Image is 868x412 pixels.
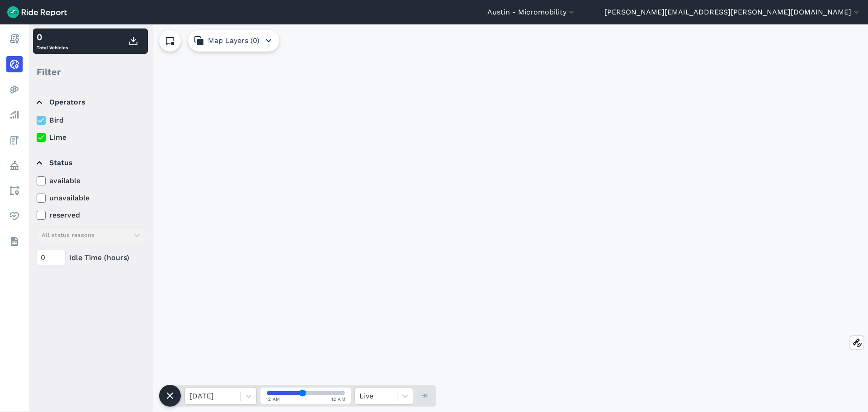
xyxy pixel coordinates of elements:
[6,132,23,148] a: Fees
[6,107,23,123] a: Analyze
[266,396,280,403] span: 12 AM
[37,250,145,266] div: Idle Time (hours)
[188,30,279,52] button: Map Layers (0)
[37,210,145,221] label: reserved
[37,175,145,186] label: available
[6,81,23,98] a: Heatmaps
[6,208,23,224] a: Health
[29,24,868,412] div: loading
[6,157,23,174] a: Policy
[37,30,68,44] div: 0
[37,150,144,175] summary: Status
[6,31,23,47] a: Report
[7,6,67,18] img: Ride Report
[6,183,23,199] a: Areas
[6,56,23,72] a: Realtime
[37,30,68,52] div: Total Vehicles
[487,7,576,18] button: Austin - Micromobility
[331,396,346,403] span: 12 AM
[37,193,145,204] label: unavailable
[37,90,144,115] summary: Operators
[37,132,145,143] label: Lime
[604,7,861,18] button: [PERSON_NAME][EMAIL_ADDRESS][PERSON_NAME][DOMAIN_NAME]
[33,58,148,86] div: Filter
[6,233,23,250] a: Datasets
[37,115,145,126] label: Bird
